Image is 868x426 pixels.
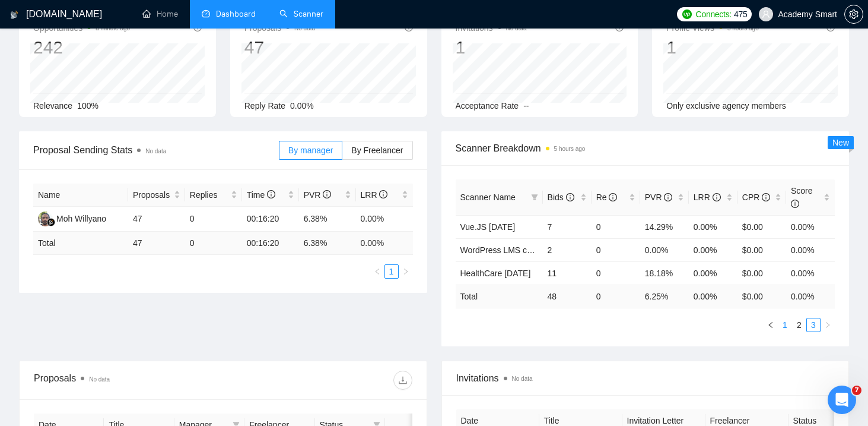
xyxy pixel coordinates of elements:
a: searchScanner [279,9,323,19]
time: 5 hours ago [554,146,586,152]
span: Relevance [33,101,72,111]
span: Proposal Sending Stats [33,143,279,157]
span: LRR [361,190,388,200]
td: 47 [128,232,185,255]
td: 0.00 % [356,232,413,255]
span: By manager [288,146,333,155]
span: Dashboard [216,9,256,19]
span: info-circle [267,190,275,198]
span: 100% [77,101,98,111]
li: 1 [384,264,399,279]
button: setting [844,5,863,24]
img: upwork-logo.png [682,10,692,19]
span: left [374,268,381,275]
td: 2 [543,238,592,261]
td: $0.00 [737,238,786,261]
span: No data [145,148,166,154]
span: Scanner Name [460,193,516,202]
img: MW [38,212,53,226]
td: Total [456,285,543,308]
td: 0 [592,261,640,285]
span: Score [791,186,813,209]
td: 0.00% [786,261,835,285]
td: 0.00% [689,215,737,238]
td: 00:16:20 [242,232,299,255]
th: Name [33,184,128,207]
li: 1 [778,318,792,332]
a: 2 [793,318,806,332]
td: 6.38% [299,207,356,232]
td: Total [33,232,128,255]
span: info-circle [323,190,331,198]
td: 0.00 % [689,285,737,308]
td: $ 0.00 [737,285,786,308]
td: 0 [592,285,640,308]
button: right [399,264,413,279]
span: left [767,321,774,329]
td: 14.29% [640,215,689,238]
div: 1 [666,36,759,59]
div: Moh Willyano [56,212,106,225]
span: 475 [734,8,747,21]
span: -- [523,101,529,111]
div: 1 [456,36,527,59]
span: right [824,321,831,329]
td: 0.00% [689,238,737,261]
span: Acceptance Rate [456,101,519,111]
span: Invitations [456,371,835,386]
div: Proposals [34,371,223,390]
button: download [393,371,412,390]
a: 1 [385,265,398,278]
span: info-circle [379,190,387,198]
iframe: Intercom live chat [828,386,856,414]
span: PVR [304,190,332,200]
span: CPR [742,193,770,202]
span: Scanner Breakdown [456,141,835,156]
span: No data [294,25,315,31]
span: info-circle [609,193,617,201]
span: info-circle [566,193,574,201]
td: 0 [185,207,242,232]
td: $0.00 [737,215,786,238]
time: a minute ago [96,25,130,31]
span: right [402,268,409,275]
a: Vue.JS [DATE] [460,222,516,232]
td: 0 [592,238,640,261]
td: 0.00% [356,207,413,232]
a: 3 [807,318,820,332]
span: LRR [694,193,721,202]
li: Next Page [821,318,835,332]
a: 1 [778,318,791,332]
div: 242 [33,36,130,59]
span: New [832,138,849,147]
button: left [370,264,384,279]
a: setting [844,10,863,19]
td: 47 [128,207,185,232]
span: Proposals [133,188,171,201]
span: Re [596,193,618,202]
span: user [762,10,770,18]
td: $0.00 [737,261,786,285]
li: 3 [806,318,821,332]
th: Replies [185,184,242,207]
td: 7 [543,215,592,238]
td: 48 [543,285,592,308]
span: Only exclusive agency members [666,101,786,111]
a: MWMoh Willyano [38,213,106,223]
td: 6.25 % [640,285,689,308]
span: dashboard [202,10,210,18]
span: By Freelancer [351,146,403,155]
span: download [394,375,412,385]
td: 0 [592,215,640,238]
a: HealthCare [DATE] [460,269,531,278]
span: Time [247,190,275,200]
span: Connects: [696,8,732,21]
td: 0.00% [689,261,737,285]
th: Proposals [128,184,185,207]
a: homeHome [142,9,178,19]
img: logo [10,5,18,24]
span: filter [531,194,538,201]
span: info-circle [762,193,770,201]
li: Next Page [399,264,413,279]
span: 0.00% [290,101,314,111]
